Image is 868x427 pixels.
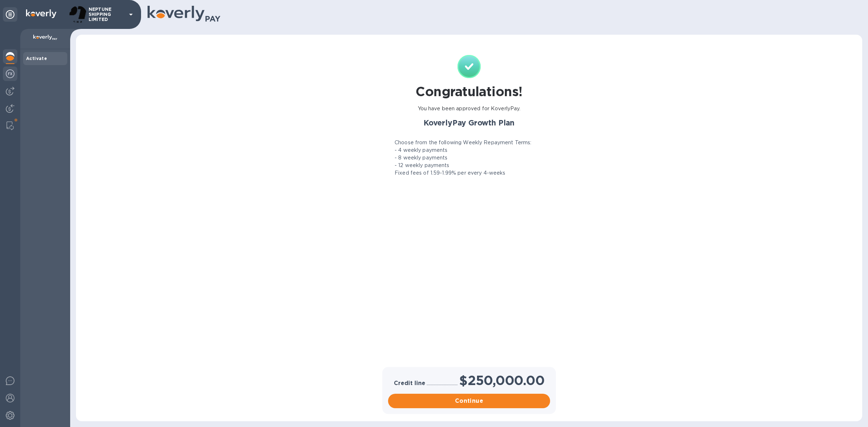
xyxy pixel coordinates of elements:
[395,154,448,162] p: - 8 weekly payments
[89,7,125,22] p: NEPTUNE SHIPPING LIMITED
[395,139,531,146] p: Choose from the following Weekly Repayment Terms:
[416,84,522,99] h1: Congratulations!
[3,7,17,22] div: Unpin categories
[459,373,544,388] h1: $250,000.00
[418,105,521,112] p: You have been approved for KoverlyPay.
[6,69,14,78] img: Foreign exchange
[395,169,506,177] p: Fixed fees of 1.59-1.99% per every 4-weeks
[395,162,450,169] p: - 12 weekly payments
[394,397,544,405] span: Continue
[26,56,47,61] b: Activate
[26,9,56,18] img: Logo
[388,394,550,408] button: Continue
[384,118,554,127] h2: KoverlyPay Growth Plan
[394,380,425,387] h3: Credit line
[395,146,448,154] p: - 4 weekly payments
